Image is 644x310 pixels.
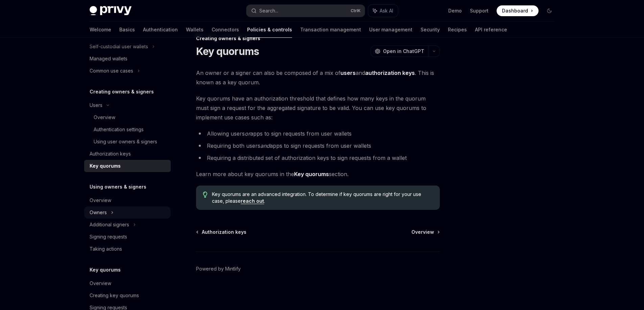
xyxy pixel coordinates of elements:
a: Welcome [90,22,111,38]
a: Managed wallets [84,53,171,65]
span: Authorization keys [202,229,246,235]
span: Dashboard [502,7,528,14]
div: Authentication settings [94,125,144,134]
a: Overview [84,194,171,206]
a: Key quorums [294,171,329,178]
em: or [245,130,250,137]
a: Authorization keys [84,148,171,160]
a: users [340,69,356,77]
a: Overview [84,111,171,123]
span: Overview [411,229,434,235]
a: Dashboard [497,5,539,16]
a: Powered by Mintlify [196,265,241,272]
div: Search... [259,7,278,15]
div: Managed wallets [90,55,127,63]
span: Learn more about key quorums in the section. [196,169,440,179]
a: Support [470,7,488,14]
div: Common use cases [90,67,133,75]
button: Open in ChatGPT [371,46,428,57]
button: Ask AI [368,5,398,17]
div: Taking actions [90,245,122,253]
div: Users [90,101,102,109]
div: Owners [90,208,107,217]
div: Creating key quorums [90,291,139,300]
a: Key quorums [84,160,171,172]
h5: Creating owners & signers [90,88,154,96]
button: Toggle dark mode [544,5,555,16]
a: authorization keys [365,69,415,77]
a: Authentication [143,22,178,38]
a: Connectors [212,22,239,38]
div: Overview [94,113,115,121]
span: Open in ChatGPT [383,48,424,55]
a: Using user owners & signers [84,136,171,148]
img: dark logo [90,6,132,16]
a: Authentication settings [84,123,171,136]
span: Key quorums are an advanced integration. To determine if key quorums are right for your use case,... [212,191,433,204]
h5: Using owners & signers [90,183,146,191]
div: Additional signers [90,221,129,229]
div: Overview [90,279,111,287]
a: reach out [241,198,264,204]
div: Creating owners & signers [196,35,440,42]
a: Creating key quorums [84,289,171,302]
div: Using user owners & signers [94,138,157,146]
h1: Key quorums [196,45,259,57]
a: Authorization keys [197,229,246,235]
div: Overview [90,196,111,204]
em: and [260,142,270,149]
h5: Key quorums [90,266,121,274]
svg: Tip [203,192,208,198]
li: Allowing users apps to sign requests from user wallets [196,129,440,138]
li: Requiring a distributed set of authorization keys to sign requests from a wallet [196,153,440,163]
a: Policies & controls [247,22,292,38]
div: Signing requests [90,233,127,241]
a: Taking actions [84,243,171,255]
a: Demo [448,7,462,14]
span: Ask AI [380,7,393,14]
a: Transaction management [300,22,361,38]
a: Overview [411,229,439,235]
a: Overview [84,277,171,289]
button: Search...CtrlK [246,5,365,17]
span: Key quorums have an authorization threshold that defines how many keys in the quorum must sign a ... [196,94,440,122]
a: Signing requests [84,231,171,243]
span: Ctrl K [351,8,361,13]
div: Authorization keys [90,150,131,158]
span: An owner or a signer can also be composed of a mix of and . This is known as a key quorum. [196,68,440,87]
a: API reference [475,22,507,38]
a: User management [369,22,412,38]
a: Basics [119,22,135,38]
li: Requiring both users apps to sign requests from user wallets [196,141,440,150]
div: Key quorums [90,162,121,170]
a: Security [421,22,440,38]
a: Recipes [448,22,467,38]
a: Wallets [186,22,204,38]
